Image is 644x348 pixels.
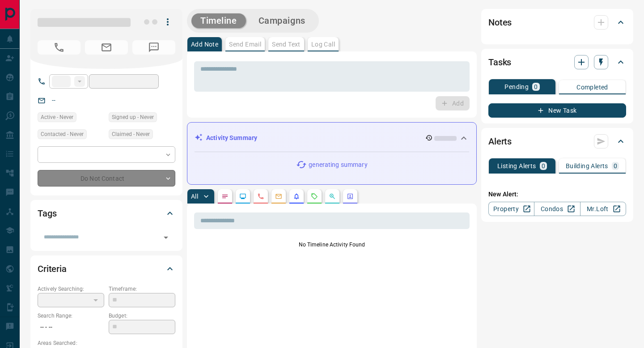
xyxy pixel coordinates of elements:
[191,13,246,28] button: Timeline
[38,40,80,55] span: No Number
[488,12,626,33] div: Notes
[347,193,354,200] svg: Agent Actions
[534,84,538,90] p: 0
[38,320,104,335] p: -- - --
[109,285,175,293] p: Timeframe:
[257,193,264,200] svg: Calls
[112,130,150,139] span: Claimed - Never
[488,55,511,69] h2: Tasks
[85,40,128,55] span: No Email
[497,163,536,169] p: Listing Alerts
[239,193,246,200] svg: Lead Browsing Activity
[112,113,154,122] span: Signed up - Never
[329,193,336,200] svg: Opportunities
[38,203,175,224] div: Tags
[38,285,104,293] p: Actively Searching:
[38,312,104,320] p: Search Range:
[488,190,626,199] p: New Alert:
[614,163,617,169] p: 0
[206,133,257,143] p: Activity Summary
[109,312,175,320] p: Budget:
[488,202,534,216] a: Property
[195,130,469,146] div: Activity Summary
[132,40,175,55] span: No Number
[576,84,608,90] p: Completed
[309,160,367,170] p: generating summary
[52,97,55,104] a: --
[38,339,175,347] p: Areas Searched:
[221,193,229,200] svg: Notes
[580,202,626,216] a: Mr.Loft
[38,170,175,187] div: Do Not Contact
[41,113,73,122] span: Active - Never
[542,163,545,169] p: 0
[194,241,470,249] p: No Timeline Activity Found
[275,193,282,200] svg: Emails
[488,134,512,149] h2: Alerts
[191,41,218,47] p: Add Note
[160,231,172,244] button: Open
[293,193,300,200] svg: Listing Alerts
[488,131,626,152] div: Alerts
[534,202,580,216] a: Condos
[488,15,512,30] h2: Notes
[488,103,626,118] button: New Task
[250,13,314,28] button: Campaigns
[38,262,67,276] h2: Criteria
[504,84,529,90] p: Pending
[488,51,626,73] div: Tasks
[38,258,175,280] div: Criteria
[311,193,318,200] svg: Requests
[41,130,84,139] span: Contacted - Never
[38,206,56,221] h2: Tags
[566,163,608,169] p: Building Alerts
[191,193,198,199] p: All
